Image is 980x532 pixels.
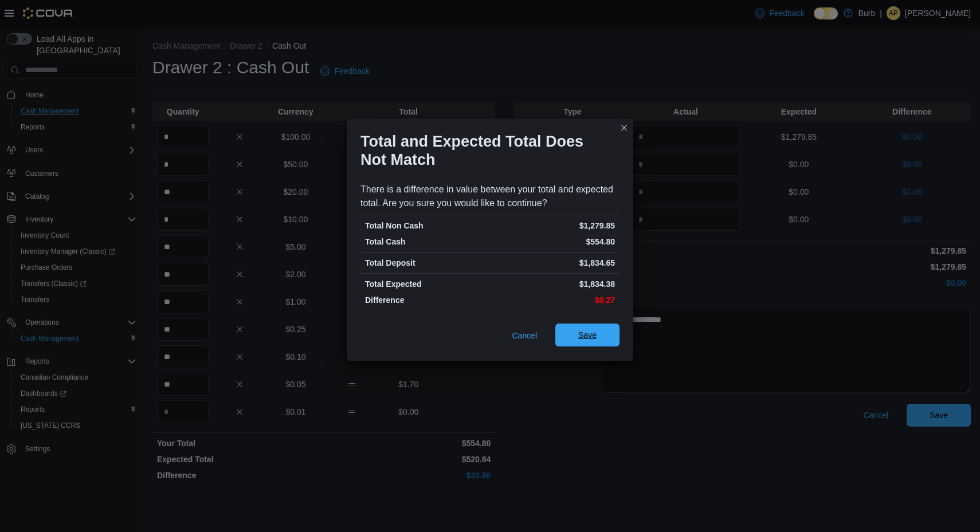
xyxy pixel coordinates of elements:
p: $0.27 [492,294,615,306]
p: $1,834.38 [492,278,615,290]
p: $1,834.65 [492,257,615,269]
button: Save [555,324,620,346]
p: Total Deposit [365,257,488,269]
p: $554.80 [492,236,615,247]
p: $1,279.85 [492,220,615,231]
h1: Total and Expected Total Does Not Match [360,132,610,169]
button: Closes this modal window [617,121,631,135]
p: Difference [365,294,488,306]
div: There is a difference in value between your total and expected total. Are you sure you would like... [360,183,620,210]
button: Cancel [507,324,542,347]
p: Total Expected [365,278,488,290]
p: Total Non Cash [365,220,488,231]
p: Total Cash [365,236,488,247]
span: Save [578,329,597,341]
span: Cancel [512,330,537,341]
